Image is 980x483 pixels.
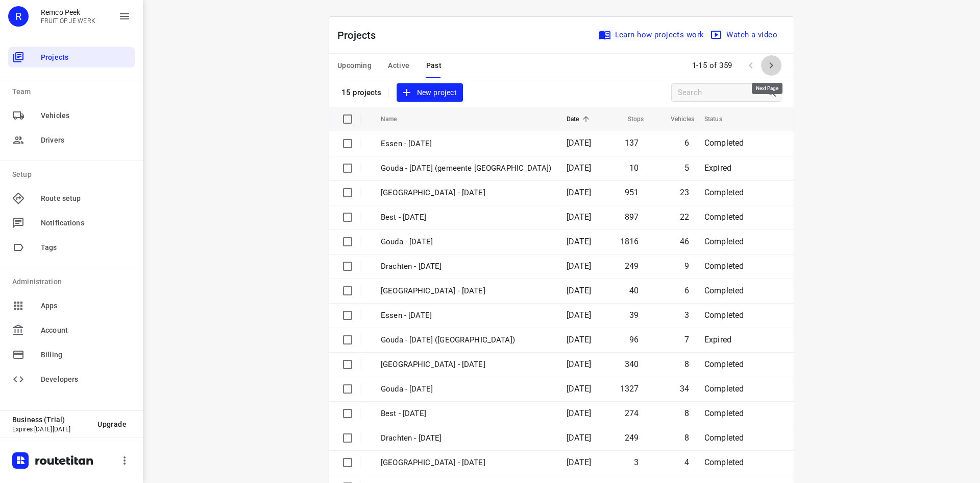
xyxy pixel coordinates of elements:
div: Notifications [8,213,135,233]
div: Route setup [8,188,135,209]
span: 249 [625,261,639,271]
p: Gouda - Tuesday (Gemeente Rotterdam) [381,334,551,346]
span: Active [388,59,409,72]
span: Developers [41,374,131,385]
span: Stops [615,113,644,125]
span: [DATE] [567,188,591,197]
span: [DATE] [567,237,591,246]
span: Completed [704,261,744,271]
p: Essen - Wednesday [381,138,551,150]
span: Apps [41,301,131,311]
span: Completed [704,433,744,443]
span: 8 [684,359,689,369]
span: 4 [684,457,689,467]
span: Completed [704,310,744,320]
p: FRUIT OP JE WERK [41,17,95,25]
span: Completed [704,138,744,148]
span: [DATE] [567,433,591,443]
span: Completed [704,237,744,246]
div: Projects [8,47,135,67]
p: Best - Tuesday [381,408,551,420]
span: Upgrade [97,420,127,428]
span: Completed [704,359,744,369]
p: Remco Peek [41,8,95,16]
span: Projects [41,52,131,63]
span: New project [403,86,457,99]
span: 3 [684,310,689,320]
span: [DATE] [567,457,591,467]
span: 40 [629,286,639,295]
p: Team [12,86,135,97]
p: Business (Trial) [12,416,89,424]
span: 10 [629,163,639,173]
span: 22 [680,212,689,222]
p: Expires [DATE][DATE] [12,426,89,433]
div: Search [766,86,781,99]
span: [DATE] [567,310,591,320]
div: Developers [8,369,135,389]
div: Tags [8,237,135,258]
span: [DATE] [567,212,591,222]
span: [DATE] [567,384,591,394]
span: [DATE] [567,138,591,148]
span: 1816 [620,237,639,246]
span: Account [41,325,131,336]
div: Vehicles [8,105,135,126]
span: 5 [684,163,689,173]
div: Billing [8,344,135,365]
span: Completed [704,286,744,295]
span: [DATE] [567,408,591,418]
p: Antwerpen - Tuesday [381,457,551,469]
span: Vehicles [41,110,131,121]
span: [DATE] [567,335,591,344]
p: Drachten - Tuesday [381,432,551,444]
span: 249 [625,433,639,443]
span: [DATE] [567,163,591,173]
span: Route setup [41,193,131,204]
span: 1327 [620,384,639,394]
button: New project [397,83,463,102]
span: Completed [704,384,744,394]
span: Name [381,113,410,125]
span: Billing [41,350,131,360]
span: 1-15 of 359 [688,55,737,77]
span: 6 [684,138,689,148]
span: 897 [625,212,639,222]
span: 8 [684,433,689,443]
span: 951 [625,188,639,197]
input: Search projects [678,85,766,101]
span: Vehicles [657,113,694,125]
span: 8 [684,408,689,418]
span: 9 [684,261,689,271]
div: R [8,6,29,27]
span: Previous Page [741,55,761,76]
span: Completed [704,212,744,222]
span: [DATE] [567,359,591,369]
span: 137 [625,138,639,148]
span: Status [704,113,736,125]
p: Projects [337,28,384,43]
span: 3 [634,457,639,467]
span: Completed [704,188,744,197]
span: [DATE] [567,261,591,271]
span: Drivers [41,135,131,146]
span: 340 [625,359,639,369]
span: Tags [41,242,131,253]
span: Expired [704,335,731,344]
p: Gouda - Wednesday [381,236,551,248]
span: Notifications [41,218,131,228]
p: Gouda - Tuesday [381,383,551,395]
div: Apps [8,295,135,316]
p: Setup [12,169,135,180]
p: Best - Wednesday [381,212,551,223]
span: 39 [629,310,639,320]
p: Gouda - Wednesday (gemeente Rotterdam) [381,163,551,174]
span: 46 [680,237,689,246]
span: Upcoming [337,59,372,72]
p: 15 projects [341,88,382,97]
p: Drachten - Wednesday [381,261,551,272]
span: [DATE] [567,286,591,295]
span: 34 [680,384,689,394]
span: 96 [629,335,639,344]
p: Administration [12,277,135,287]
